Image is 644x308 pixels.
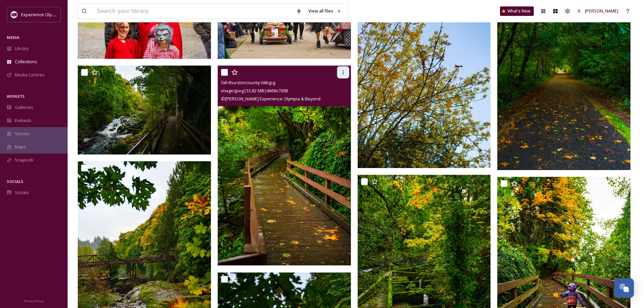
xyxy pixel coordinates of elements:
[11,11,18,18] img: download.jpeg
[15,117,31,124] span: Embeds
[500,6,534,16] a: What's New
[15,72,45,78] span: Media Centres
[585,8,618,14] span: [PERSON_NAME]
[221,79,275,86] span: fall-thurstoncounty-046.jpg
[15,157,33,163] span: SnapLink
[614,278,634,298] button: Open Chat
[15,144,26,150] span: Maps
[218,66,351,265] img: fall-thurstoncounty-046.jpg
[15,131,29,137] span: Stories
[78,66,211,154] img: fall-thurstoncounty-048.jpg
[221,88,288,94] span: image/jpeg | 33.82 MB | 4669 x 7008
[221,96,320,102] span: © [PERSON_NAME] Experience Olympia & Beyond
[15,104,33,111] span: Galleries
[24,299,44,303] span: Privacy Policy
[21,11,61,18] span: Experience Olympia
[94,4,293,19] input: Search your library
[15,189,29,196] span: Socials
[15,45,28,52] span: Library
[7,94,25,99] span: WIDGETS
[574,4,622,18] a: [PERSON_NAME]
[305,4,344,18] a: View all files
[7,35,19,40] span: MEDIA
[15,58,37,65] span: Collections
[7,179,23,184] span: SOCIALS
[24,297,44,305] a: Privacy Policy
